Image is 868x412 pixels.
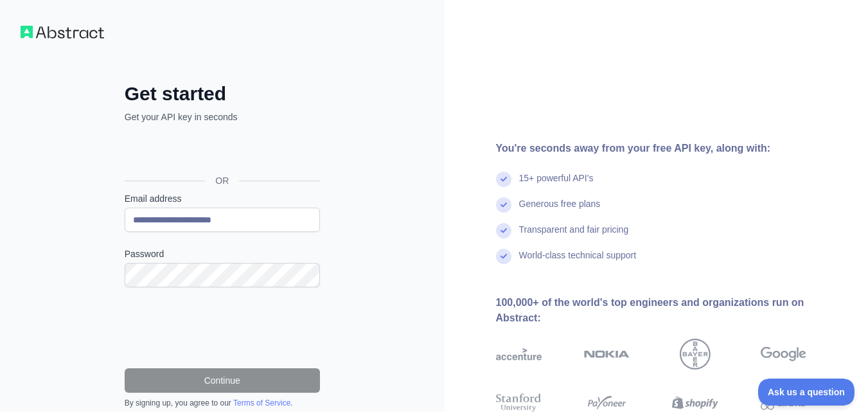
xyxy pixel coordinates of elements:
iframe: Sign in with Google Button [118,138,324,166]
img: Workflow [21,26,104,39]
span: OR [205,174,239,187]
a: Terms of Service [233,399,290,408]
img: check mark [496,223,511,238]
div: 15+ powerful API's [519,172,594,197]
iframe: reCAPTCHA [125,303,320,353]
img: check mark [496,197,511,213]
img: google [761,339,806,370]
iframe: Toggle Customer Support [758,379,855,406]
img: nokia [584,339,630,370]
h2: Get started [125,82,320,105]
div: By signing up, you agree to our . [125,398,320,408]
div: Transparent and fair pricing [519,223,629,249]
button: Continue [125,368,320,393]
img: bayer [680,339,711,370]
p: Get your API key in seconds [125,111,320,123]
div: World-class technical support [519,249,637,274]
div: Generous free plans [519,197,601,223]
label: Password [125,247,320,260]
img: check mark [496,172,511,187]
label: Email address [125,192,320,205]
img: check mark [496,249,511,264]
div: You're seconds away from your free API key, along with: [496,141,848,156]
img: accenture [496,339,542,370]
div: 100,000+ of the world's top engineers and organizations run on Abstract: [496,295,848,326]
